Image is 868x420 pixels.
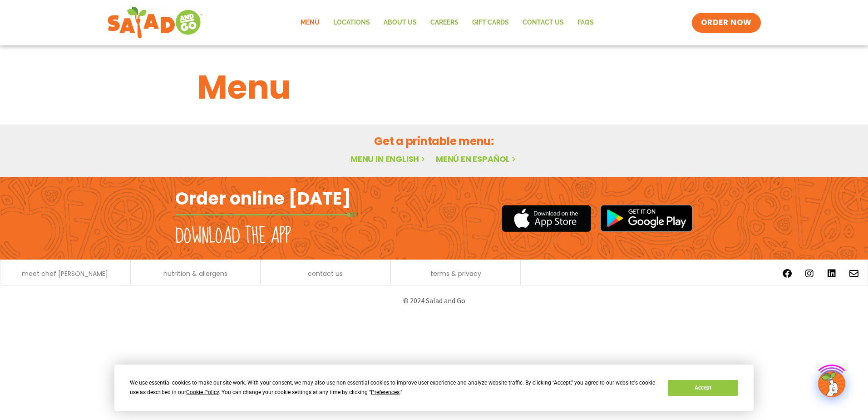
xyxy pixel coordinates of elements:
div: Cookie Consent Prompt [114,365,754,411]
a: Contact Us [516,12,571,33]
span: ORDER NOW [701,17,752,28]
a: ORDER NOW [692,13,761,33]
img: appstore [502,204,591,233]
a: meet chef [PERSON_NAME] [22,270,108,277]
h2: Download the app [175,224,291,249]
img: new-SAG-logo-768×292 [107,5,203,41]
a: Menu [294,12,326,33]
a: FAQs [571,12,601,33]
img: google_play [600,205,693,232]
a: Menu in English [350,153,427,165]
p: © 2024 Salad and Go [180,295,688,307]
a: terms & privacy [430,270,481,277]
span: Cookie Policy [186,389,219,395]
span: Preferences [371,389,399,395]
button: Accept [668,380,738,396]
div: We use essential cookies to make our site work. With your consent, we may also use non-essential ... [130,378,657,397]
a: Locations [326,12,377,33]
a: nutrition & allergens [163,270,227,277]
a: contact us [308,270,343,277]
a: GIFT CARDS [465,12,516,33]
h2: Order online [DATE] [175,187,351,210]
a: Careers [424,12,465,33]
nav: Menu [294,12,601,33]
a: Menú en español [436,153,518,165]
h1: Menu [197,63,671,112]
h2: Get a printable menu: [197,133,671,149]
img: fork [175,212,357,217]
a: About Us [377,12,424,33]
